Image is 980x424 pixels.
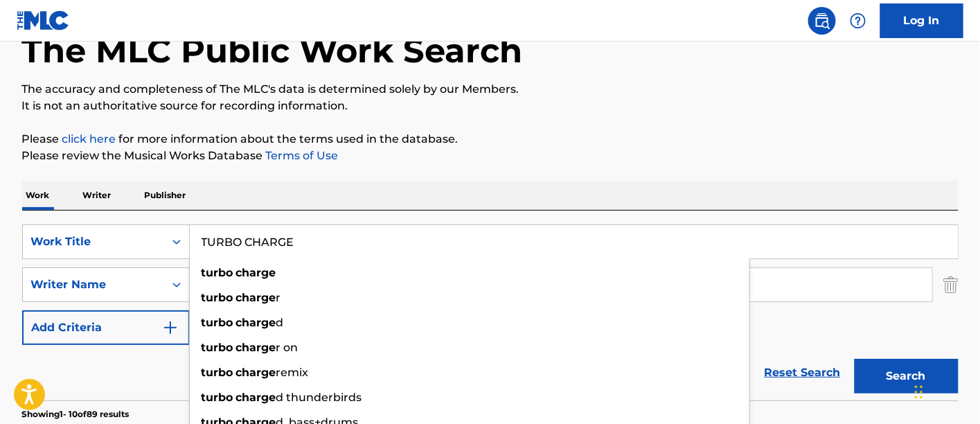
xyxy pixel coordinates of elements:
span: r on [276,341,299,354]
a: Public Search [808,7,836,35]
iframe: Chat Widget [911,357,980,424]
button: Add Criteria [22,310,190,345]
p: Work [22,181,54,210]
p: It is not an authoritative source for recording information. [22,98,959,114]
strong: turbo [202,391,233,404]
strong: charge [236,391,276,404]
img: MLC Logo [17,10,70,30]
p: Publisher [141,181,190,210]
div: Help [844,7,872,35]
strong: turbo [202,291,233,304]
strong: turbo [202,341,233,354]
strong: turbo [202,316,233,329]
span: remix [276,366,309,379]
button: Search [855,359,959,394]
strong: charge [236,291,276,304]
span: d [276,316,284,329]
h1: The MLC Public Work Search [22,30,523,71]
a: Terms of Use [263,149,339,162]
img: help [850,12,866,29]
p: The accuracy and completeness of The MLC's data is determined solely by our Members. [22,81,959,98]
p: Please review the Musical Works Database [22,148,959,164]
div: Writer Name [31,276,156,293]
div: Drag [915,371,923,413]
img: 9d2ae6d4665cec9f34b9.svg [162,319,179,336]
p: Please for more information about the terms used in the database. [22,131,959,148]
span: r [276,291,281,304]
strong: charge [236,366,276,379]
p: Writer [79,181,116,210]
form: Search Form [22,224,959,400]
strong: turbo [202,266,233,279]
img: search [814,12,830,29]
strong: charge [236,316,276,329]
a: click here [62,132,116,145]
div: Work Title [31,233,156,250]
p: Showing 1 - 10 of 89 results [22,408,130,421]
span: d thunderbirds [276,391,362,404]
strong: charge [236,341,276,354]
img: Delete Criterion [943,267,959,302]
a: Reset Search [758,357,848,388]
strong: charge [236,266,276,279]
a: Log In [880,3,963,38]
strong: turbo [202,366,233,379]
